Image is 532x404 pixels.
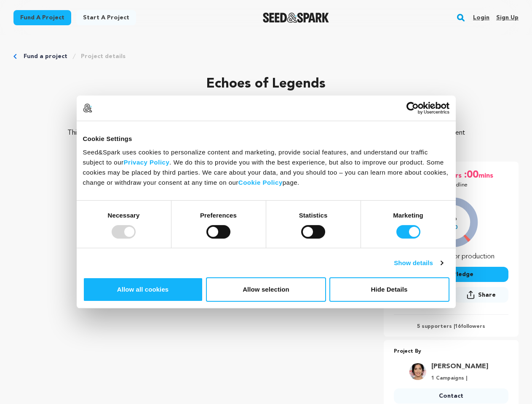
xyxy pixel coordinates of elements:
p: Documentary, Music [13,111,519,121]
button: Hide Details [329,277,449,302]
p: Project By [394,347,508,356]
span: Share [454,287,508,306]
p: Echoes of Legends [13,74,519,94]
a: Fund a project [13,10,71,25]
a: Goto Kehl Shanra J. profile [431,361,488,372]
button: Allow all cookies [83,277,203,302]
div: Cookie Settings [83,134,449,144]
a: Project details [81,52,126,61]
p: 1 Campaigns | [431,375,488,382]
a: Contact [394,388,508,404]
a: Seed&Spark Homepage [263,13,329,23]
a: Show details [394,258,443,268]
img: logo [83,104,92,113]
strong: Marketing [393,211,423,218]
a: Usercentrics Cookiebot - opens in a new window [376,102,449,114]
span: Share [478,291,496,299]
img: Seed&Spark Logo Dark Mode [263,13,329,23]
div: Breadcrumb [13,52,519,61]
p: 5 supporters | followers [394,323,508,330]
div: Seed&Spark uses cookies to personalize content and marketing, provide social features, and unders... [83,147,449,187]
strong: Statistics [299,211,328,218]
p: This documentary invites audiences to explore the enduring allure and potential future of tribute... [64,128,468,148]
a: Sign up [496,11,519,24]
span: 16 [455,324,461,329]
a: Cookie Policy [238,178,283,186]
img: 4084e57f32b989d7.jpg [409,363,426,380]
button: Allow selection [206,277,326,302]
strong: Preferences [200,211,237,218]
a: Privacy Policy [124,158,170,165]
p: [GEOGRAPHIC_DATA], [US_STATE] | Film Feature [13,101,519,111]
a: Login [473,11,489,24]
span: :00 [463,168,479,182]
button: Share [454,287,508,303]
strong: Necessary [108,211,140,218]
span: hrs [452,168,463,182]
a: Fund a project [24,52,67,61]
span: mins [479,168,495,182]
a: Start a project [76,10,136,25]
